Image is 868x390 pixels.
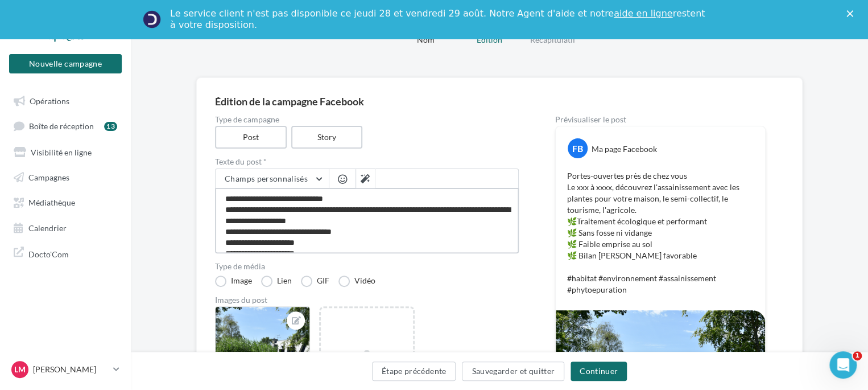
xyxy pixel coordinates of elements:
span: Campagnes [28,172,69,182]
label: GIF [301,276,329,287]
a: Opérations [7,90,124,110]
span: Opérations [30,96,69,105]
iframe: Intercom live chat [829,351,857,379]
span: Médiathèque [28,198,75,207]
a: Médiathèque [7,191,124,212]
a: Docto'Com [7,242,124,264]
div: Fermer [846,10,858,17]
button: Continuer [571,362,627,381]
div: Le service client n'est pas disponible ce jeudi 28 et vendredi 29 août. Notre Agent d'aide et not... [170,8,707,31]
label: Type de média [215,262,519,270]
span: Boîte de réception [29,121,94,131]
div: Images du post [215,296,519,304]
span: Champs personnalisés [225,174,308,183]
img: Profile image for Service-Client [143,10,161,28]
div: Récapitulatif [516,34,589,46]
label: Lien [261,276,292,287]
label: Vidéo [338,276,375,287]
div: Ma page Facebook [592,143,657,155]
span: 1 [853,351,862,360]
p: Portes-ouvertes près de chez vous Le xxx à xxxx, découvrez l'assainissement avec les plantes pour... [567,170,754,295]
label: Texte du post * [215,158,519,166]
button: Champs personnalisés [216,169,329,188]
button: Étape précédente [372,362,456,381]
label: Type de campagne [215,116,519,124]
button: Sauvegarder et quitter [462,362,564,381]
div: Édition de la campagne Facebook [215,96,784,106]
div: Edition [453,34,526,46]
div: 13 [104,122,117,131]
a: LM [PERSON_NAME] [9,359,122,380]
a: Visibilité en ligne [7,141,124,162]
a: aide en ligne [614,8,672,19]
label: Post [215,126,287,149]
label: Image [215,276,252,287]
div: Nom [389,34,462,46]
a: Campagnes [7,166,124,187]
div: FB [568,138,588,158]
span: Docto'Com [28,247,69,260]
button: Nouvelle campagne [9,54,122,73]
span: LM [14,364,26,375]
a: Boîte de réception13 [7,115,124,136]
span: Calendrier [28,223,67,232]
label: Story [291,126,363,149]
p: [PERSON_NAME] [33,364,109,375]
span: Visibilité en ligne [31,147,92,157]
a: Calendrier [7,217,124,237]
div: Prévisualiser le post [555,116,766,124]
